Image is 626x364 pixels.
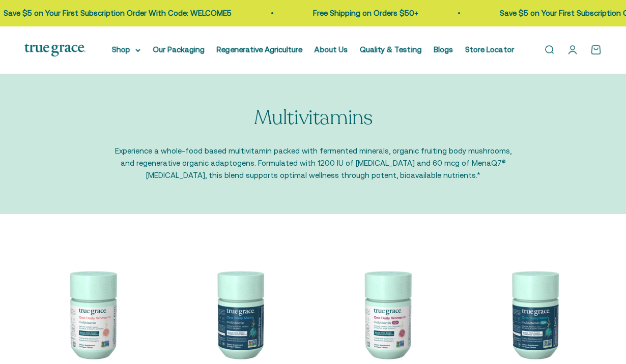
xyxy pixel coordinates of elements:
a: Store Locator [465,45,514,54]
p: Multivitamins [254,106,373,129]
a: Free Shipping on Orders $50+ [313,9,418,17]
a: Blogs [434,45,453,54]
a: Quality & Testing [360,45,421,54]
summary: Shop [112,44,140,56]
p: Experience a whole-food based multivitamin packed with fermented minerals, organic fruiting body ... [115,145,511,181]
p: Save $5 on Your First Subscription Order With Code: WELCOME5 [4,7,232,19]
a: About Us [315,45,348,54]
a: Regenerative Agriculture [217,45,302,54]
a: Our Packaging [153,45,205,54]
